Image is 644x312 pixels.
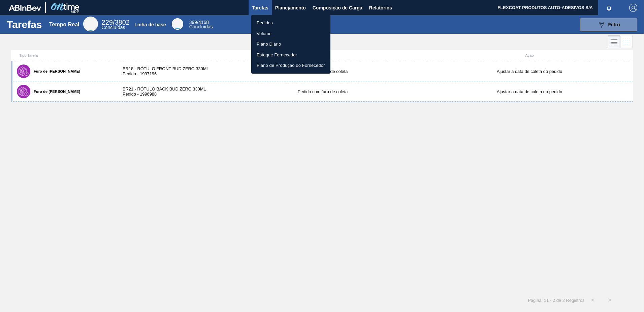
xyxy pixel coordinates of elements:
a: Pedidos [251,18,330,28]
a: Plano de Produção do Fornecedor [251,60,330,71]
a: Estoque Fornecedor [251,50,330,60]
a: Plano Diário [251,39,330,50]
a: Volume [251,28,330,39]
